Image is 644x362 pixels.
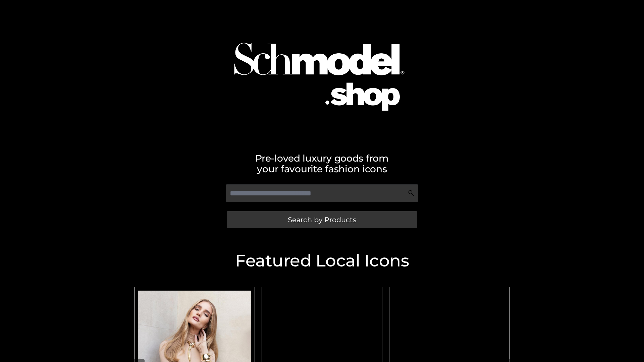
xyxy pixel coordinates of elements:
h2: Pre-loved luxury goods from your favourite fashion icons [131,153,513,174]
a: Search by Products [227,211,417,228]
span: Search by Products [288,216,356,223]
h2: Featured Local Icons​ [131,252,513,269]
img: Search Icon [408,190,415,196]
